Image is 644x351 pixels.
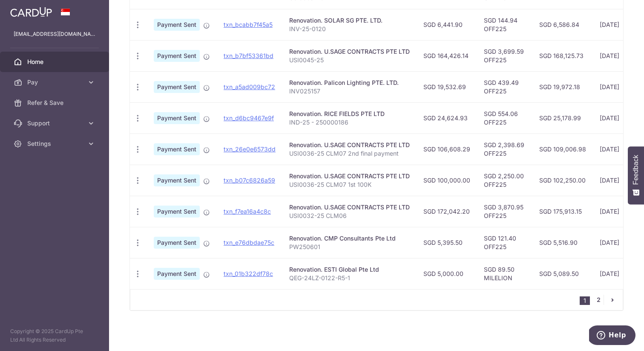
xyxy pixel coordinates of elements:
[477,102,532,133] td: SGD 554.06 OFF225
[289,56,410,64] p: USI0045-25
[289,16,410,25] div: Renovation. SOLAR SG PTE. LTD.
[154,174,200,186] span: Payment Sent
[580,296,590,305] li: 1
[289,87,410,96] p: INV025157
[289,212,410,220] p: USI0032-25 CLM06
[477,71,532,102] td: SGD 439.49 OFF225
[532,40,593,71] td: SGD 168,125.73
[27,58,83,66] span: Home
[10,7,52,17] img: CardUp
[154,268,200,280] span: Payment Sent
[224,83,275,90] a: txn_a5ad009bc72
[417,165,477,196] td: SGD 100,000.00
[417,9,477,40] td: SGD 6,441.90
[289,243,410,251] p: PW250601
[154,143,200,155] span: Payment Sent
[532,227,593,258] td: SGD 5,516.90
[224,21,273,28] a: txn_bcabb7f45a5
[289,265,410,274] div: Renovation. ESTI Global Pte Ltd
[289,274,410,282] p: QEG-24LZ-0122-R5-1
[477,227,532,258] td: SGD 121.40 OFF225
[154,206,200,218] span: Payment Sent
[628,146,644,204] button: Feedback - Show survey
[417,258,477,289] td: SGD 5,000.00
[27,119,83,128] span: Support
[224,208,271,215] a: txn_f7ea16a4c8c
[632,155,640,185] span: Feedback
[14,30,95,38] p: [EMAIL_ADDRESS][DOMAIN_NAME]
[417,196,477,227] td: SGD 172,042.20
[289,47,410,56] div: Renovation. U.SAGE CONTRACTS PTE LTD
[532,102,593,133] td: SGD 25,178.99
[532,165,593,196] td: SGD 102,250.00
[289,141,410,149] div: Renovation. U.SAGE CONTRACTS PTE LTD
[289,118,410,127] p: IND-25 - 250000186
[224,114,274,122] a: txn_d6bc9467e9f
[477,196,532,227] td: SGD 3,870.95 OFF225
[27,78,83,87] span: Pay
[27,139,83,148] span: Settings
[477,9,532,40] td: SGD 144.94 OFF225
[289,172,410,180] div: Renovation. U.SAGE CONTRACTS PTE LTD
[477,133,532,165] td: SGD 2,398.69 OFF225
[154,81,200,93] span: Payment Sent
[532,258,593,289] td: SGD 5,089.50
[589,325,635,347] iframe: Opens a widget where you can find more information
[154,112,200,124] span: Payment Sent
[27,99,83,107] span: Refer & Save
[593,295,604,305] a: 2
[289,203,410,212] div: Renovation. U.SAGE CONTRACTS PTE LTD
[532,133,593,165] td: SGD 109,006.98
[154,237,200,249] span: Payment Sent
[154,19,200,31] span: Payment Sent
[417,71,477,102] td: SGD 19,532.69
[417,40,477,71] td: SGD 164,426.14
[289,25,410,33] p: INV-25-0120
[477,258,532,289] td: SGD 89.50 MILELION
[532,71,593,102] td: SGD 19,972.18
[224,52,273,59] a: txn_b7bf53361bd
[224,270,273,277] a: txn_01b322df78c
[417,227,477,258] td: SGD 5,395.50
[224,145,276,153] a: txn_26e0e6573dd
[289,149,410,158] p: USI0036-25 CLM07 2nd final payment
[532,196,593,227] td: SGD 175,913.15
[154,50,200,62] span: Payment Sent
[289,180,410,189] p: USI0036-25 CLM07 1st 100K
[289,110,410,118] div: Renovation. RICE FIELDS PTE LTD
[477,40,532,71] td: SGD 3,699.59 OFF225
[580,290,623,310] nav: pager
[289,234,410,243] div: Renovation. CMP Consultants Pte Ltd
[224,177,275,184] a: txn_b07c6826a59
[417,102,477,133] td: SGD 24,624.93
[417,133,477,165] td: SGD 106,608.29
[532,9,593,40] td: SGD 6,586.84
[224,239,274,246] a: txn_e76dbdae75c
[289,78,410,87] div: Renovation. Palicon Lighting PTE. LTD.
[477,165,532,196] td: SGD 2,250.00 OFF225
